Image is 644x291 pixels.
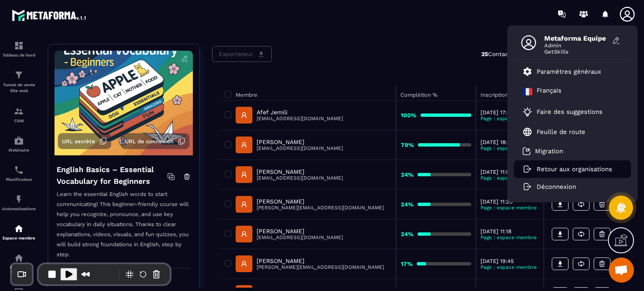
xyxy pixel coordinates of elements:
a: formationformationTableau de bord [2,34,36,64]
img: logo [12,8,87,23]
strong: 79% [401,142,414,148]
a: schedulerschedulerPlanificateur [2,159,36,188]
a: Retour aux organisations [522,165,612,173]
a: automationsautomationsWebinaire [2,129,36,159]
strong: 17% [401,260,413,267]
p: Automatisations [2,206,36,211]
span: Admin [544,42,607,49]
strong: 24% [401,171,413,178]
img: formation [14,41,24,51]
span: URL de connexion [125,138,174,144]
th: Complétion % [396,85,476,100]
p: Retour aux organisations [537,165,612,173]
p: [EMAIL_ADDRESS][DOMAIN_NAME] [257,175,343,181]
a: automationsautomationsEspace membre [2,217,36,247]
span: GetSkills [544,49,607,55]
p: [DATE] 11:20 [480,198,540,205]
p: [DATE] 11:18 [480,228,540,234]
img: automations [14,224,24,234]
p: [DATE] 18:13 [480,139,540,145]
a: Feuille de route [522,127,585,137]
img: scheduler [14,165,24,175]
p: Planificateur [2,177,36,182]
p: Learn the essential English words to start communicating! This beginner-friendly course will help... [57,189,191,268]
p: Tableau de bord [2,53,36,57]
p: [PERSON_NAME] [257,258,384,264]
p: Paramètres généraux [537,68,601,75]
a: [PERSON_NAME][EMAIL_ADDRESS][DOMAIN_NAME] [236,226,343,242]
p: [EMAIL_ADDRESS][DOMAIN_NAME] [257,234,343,240]
a: social-networksocial-networkRéseaux Sociaux [2,247,36,281]
p: Page : espace membre [480,116,540,121]
a: Migration [522,147,563,155]
th: Inscription [476,85,544,100]
h4: English Basics – Essential Vocabulary for Beginners [57,164,167,187]
p: Français [537,87,561,97]
img: automations [14,194,24,204]
a: [PERSON_NAME][PERSON_NAME][EMAIL_ADDRESS][DOMAIN_NAME] [236,196,384,213]
span: URL secrète [62,138,95,144]
img: formation [14,106,24,116]
th: Membre [221,85,396,100]
p: Déconnexion [537,183,576,191]
p: Afef Jemili [257,109,343,116]
strong: 24% [401,201,413,208]
p: Espace membre [2,236,36,240]
strong: 25 [481,51,488,57]
p: Webinaire [2,148,36,152]
p: Page : espace membre [480,264,540,270]
a: [PERSON_NAME][EMAIL_ADDRESS][DOMAIN_NAME] [236,166,343,183]
p: [PERSON_NAME] [257,228,343,234]
p: Tunnel de vente Site web [2,82,36,94]
div: Ouvrir le chat [609,258,634,283]
p: CRM [2,118,36,123]
p: Page : espace membre [480,175,540,181]
a: Afef Jemili[EMAIL_ADDRESS][DOMAIN_NAME] [236,107,343,124]
p: [DATE] 11:09 [480,169,540,175]
button: URL de connexion [121,133,190,149]
strong: 100% [401,112,416,118]
p: Contacts [481,51,514,57]
p: [PERSON_NAME] [257,139,343,145]
a: [PERSON_NAME][EMAIL_ADDRESS][DOMAIN_NAME] [236,136,343,153]
p: [DATE] 17:48 [480,109,540,116]
a: Paramètres généraux [522,67,601,77]
a: formationformationTunnel de vente Site web [2,64,36,100]
a: Faire des suggestions [522,107,612,117]
p: Feuille de route [537,128,585,136]
p: [EMAIL_ADDRESS][DOMAIN_NAME] [257,145,343,151]
img: social-network [14,253,24,263]
p: Page : espace membre [480,145,540,151]
img: background [55,51,193,155]
a: formationformationCRM [2,100,36,129]
p: [DATE] 19:45 [480,258,540,264]
a: [PERSON_NAME][PERSON_NAME][EMAIL_ADDRESS][DOMAIN_NAME] [236,255,384,272]
p: Migration [535,147,563,155]
strong: 24% [401,231,413,237]
span: Metaforma Equipe [544,34,607,42]
p: [PERSON_NAME][EMAIL_ADDRESS][DOMAIN_NAME] [257,205,384,211]
p: Page : espace membre [480,205,540,211]
img: automations [14,136,24,146]
p: Page : espace membre [480,234,540,240]
a: automationsautomationsAutomatisations [2,188,36,217]
p: Faire des suggestions [537,108,602,116]
p: [PERSON_NAME][EMAIL_ADDRESS][DOMAIN_NAME] [257,264,384,270]
p: [PERSON_NAME] [257,198,384,205]
button: URL secrète [58,133,111,149]
img: formation [14,70,24,80]
p: [EMAIL_ADDRESS][DOMAIN_NAME] [257,116,343,121]
p: Réseaux Sociaux [2,265,36,274]
p: [PERSON_NAME] [257,168,343,175]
